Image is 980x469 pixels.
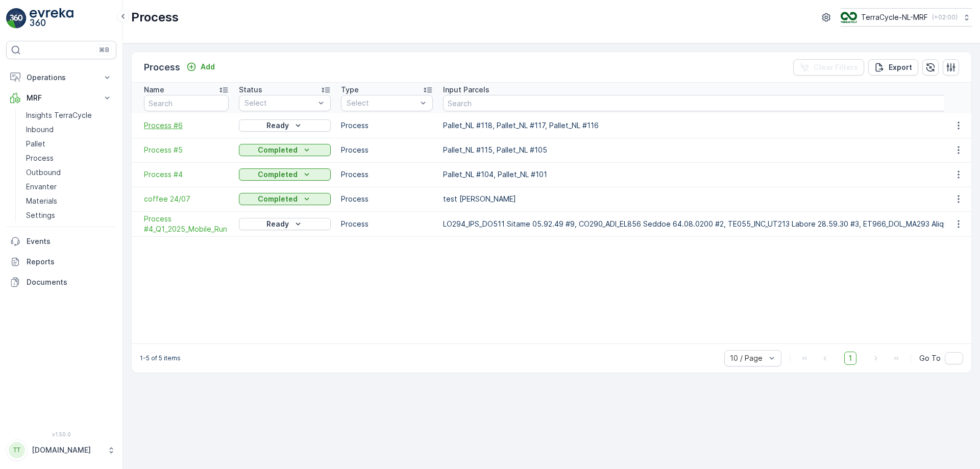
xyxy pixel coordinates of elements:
a: Envanter [22,180,116,194]
a: Settings [22,208,116,223]
a: Materials [22,194,116,208]
p: Name [144,85,164,95]
p: Materials [26,196,57,206]
a: Reports [6,252,116,272]
button: TT[DOMAIN_NAME] [6,439,116,461]
img: TC_v739CUj.png [841,12,857,23]
span: Go To [919,353,941,363]
p: ( +02:00 ) [932,13,958,21]
p: TerraCycle-NL-MRF [861,12,928,22]
p: 1-5 of 5 items [140,354,181,362]
button: Add [182,61,219,73]
p: Insights TerraCycle [26,110,92,120]
p: Select [347,98,417,108]
p: Envanter [26,182,57,192]
p: Process [26,153,54,163]
p: Inbound [26,125,54,135]
a: Process #5 [144,145,229,155]
a: coffee 24/07 [144,194,229,204]
p: Outbound [26,167,61,178]
a: Insights TerraCycle [22,108,116,122]
button: Operations [6,67,116,88]
p: Events [27,236,112,246]
p: Process [131,9,179,26]
span: 1 [844,352,856,365]
p: Type [341,85,359,95]
button: MRF [6,88,116,108]
p: Operations [27,72,96,83]
p: Completed [258,145,298,155]
img: logo [6,8,27,29]
span: v 1.50.0 [6,431,116,437]
button: Export [868,59,918,76]
button: TerraCycle-NL-MRF(+02:00) [841,8,972,27]
td: Process [336,113,438,138]
a: Process #6 [144,120,229,131]
a: Inbound [22,122,116,137]
a: Documents [6,272,116,292]
td: Process [336,187,438,211]
p: [DOMAIN_NAME] [32,445,102,455]
a: Process #4_Q1_2025_Mobile_Run [144,214,229,234]
p: Reports [27,257,112,267]
p: Ready [266,120,289,131]
button: Completed [239,193,331,205]
div: TT [9,442,25,458]
button: Ready [239,119,331,132]
p: Status [239,85,262,95]
p: Documents [27,277,112,287]
td: Process [336,211,438,236]
a: Process [22,151,116,165]
p: Settings [26,210,55,220]
p: ⌘B [99,46,109,54]
td: Process [336,162,438,187]
button: Completed [239,168,331,181]
p: Completed [258,169,298,180]
td: Process [336,138,438,162]
a: Outbound [22,165,116,180]
p: Ready [266,219,289,229]
p: MRF [27,93,96,103]
p: Pallet [26,139,45,149]
button: Completed [239,144,331,156]
button: Clear Filters [793,59,864,76]
p: Select [244,98,315,108]
p: Clear Filters [814,62,858,72]
img: logo_light-DOdMpM7g.png [30,8,73,29]
p: Input Parcels [443,85,489,95]
p: Add [201,62,215,72]
a: Process #4 [144,169,229,180]
a: Pallet [22,137,116,151]
button: Ready [239,218,331,230]
p: Export [889,62,912,72]
p: Completed [258,194,298,204]
input: Search [144,95,229,111]
p: Process [144,60,180,75]
a: Events [6,231,116,252]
